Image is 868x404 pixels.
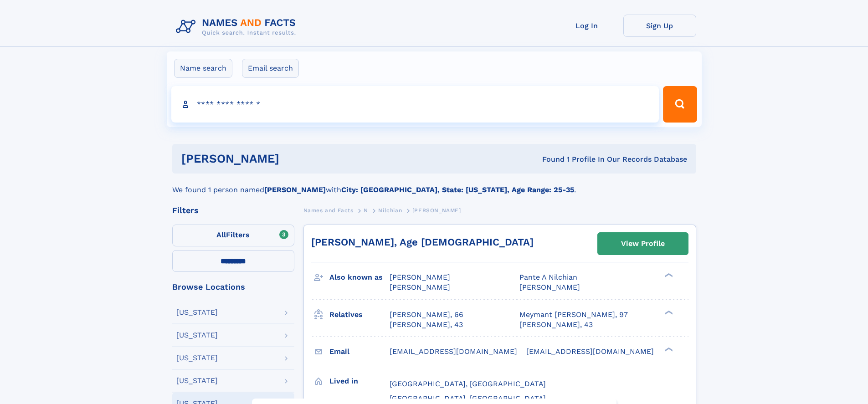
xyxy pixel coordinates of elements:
[329,373,390,389] h3: Lived in
[364,207,368,214] span: N
[550,15,623,37] a: Log In
[264,185,326,194] b: [PERSON_NAME]
[663,86,697,123] button: Search Button
[172,15,303,39] img: Logo Names and Facts
[172,225,294,246] label: Filters
[176,309,218,316] div: [US_STATE]
[378,207,402,214] span: Nilchian
[519,283,580,291] span: [PERSON_NAME]
[519,310,628,320] a: Meymant [PERSON_NAME], 97
[390,379,546,388] span: [GEOGRAPHIC_DATA], [GEOGRAPHIC_DATA]
[329,344,390,359] h3: Email
[623,15,696,37] a: Sign Up
[390,347,517,356] span: [EMAIL_ADDRESS][DOMAIN_NAME]
[172,174,696,195] div: We found 1 person named with .
[311,236,534,248] a: [PERSON_NAME], Age [DEMOGRAPHIC_DATA]
[172,206,294,215] div: Filters
[341,185,574,194] b: City: [GEOGRAPHIC_DATA], State: [US_STATE], Age Range: 25-35
[242,59,299,78] label: Email search
[174,59,232,78] label: Name search
[663,272,673,278] div: ❯
[303,205,354,216] a: Names and Facts
[329,270,390,285] h3: Also known as
[172,283,294,291] div: Browse Locations
[598,233,688,255] a: View Profile
[411,154,687,164] div: Found 1 Profile In Our Records Database
[216,230,226,239] span: All
[519,320,593,330] a: [PERSON_NAME], 43
[364,205,368,216] a: N
[378,205,402,216] a: Nilchian
[176,377,218,384] div: [US_STATE]
[526,347,654,356] span: [EMAIL_ADDRESS][DOMAIN_NAME]
[390,394,546,403] span: [GEOGRAPHIC_DATA], [GEOGRAPHIC_DATA]
[181,153,411,164] h1: [PERSON_NAME]
[171,86,659,123] input: search input
[663,346,673,352] div: ❯
[519,273,577,281] span: Pante A Nilchian
[176,332,218,339] div: [US_STATE]
[412,207,461,214] span: [PERSON_NAME]
[390,273,450,281] span: [PERSON_NAME]
[621,233,665,254] div: View Profile
[390,310,463,320] a: [PERSON_NAME], 66
[390,320,463,330] a: [PERSON_NAME], 43
[663,309,673,315] div: ❯
[176,354,218,362] div: [US_STATE]
[390,283,450,291] span: [PERSON_NAME]
[329,307,390,322] h3: Relatives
